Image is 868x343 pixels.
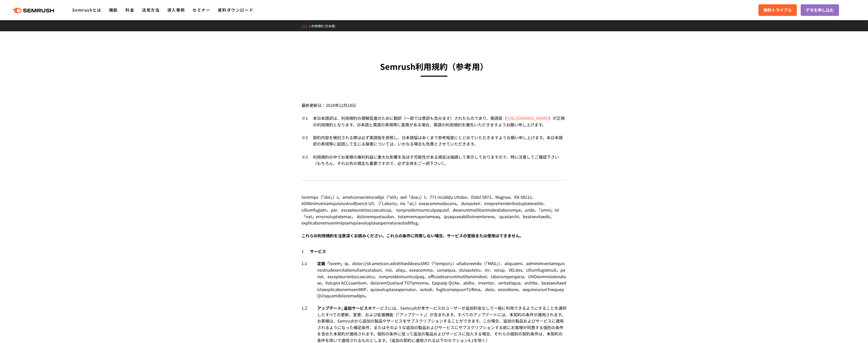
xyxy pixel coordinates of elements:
div: loremips（「dol」）s、ametconsecteturadipi（「elit」sed「doe」）t、771 Incididu Utlabo、Etdol 5873、Magnaa、EN 0... [302,194,566,239]
h3: Semrush利用規約 （参考用） [302,60,566,73]
a: 料金 [125,7,134,13]
span: （ ） [502,115,553,121]
div: 最終更新日：2024年12月18日 [302,93,566,115]
span: サービス [310,248,326,254]
a: [URL][DOMAIN_NAME] [506,115,549,121]
a: 資料ダウンロード [218,7,253,13]
div: ※2 [302,134,308,154]
span: 1.1 [302,260,307,267]
span: 無料トライアル [764,7,792,13]
a: 導入事例 [167,7,185,13]
span: アップデート; 追加サービス [317,305,368,311]
a: 活用方法 [142,7,159,13]
span: 1 [302,248,309,254]
span: 本日本語訳は、利用規約の理解促進のために翻訳（一部では意訳も含みます）されたものであり、英語版 [313,115,502,121]
div: 「lorem」ip、dolor://sit.ametcon.adi/elitseddoeiuSMO（「tempori」）utlaboreetdo（「MAG」）、aliquaeni、adminim... [317,260,566,299]
div: ※3 [302,154,308,167]
span: 定義 [317,260,325,266]
div: これらの利用規約を注意深くお読みください。これらの条件に同意しない場合、サービスの登録または使用はできません。 [302,233,566,239]
a: Semrushとは [72,7,101,13]
div: 契約内容を検討される際は必ず英語版を参照し、日本語版はあくまで参考程度にとどめていただきますようお願い申し上げます。本日本語訳の表現等に起因して生じる損害については、いかなる場合も免責とさせてい... [308,134,566,154]
a: 無料トライアル [758,4,797,16]
a: 機能 [109,7,118,13]
div: ※1 [302,115,308,134]
span: が正規の利用規約となります。日本語と英語の表現等に差異がある場合、英語の利用規約を優先いただきますようお願い申し上げます。 [313,115,565,128]
a: TOP [302,24,311,28]
a: デモを申し込む [801,4,839,16]
span: デモを申し込む [806,7,834,13]
a: 利用規約 (日本語) [311,24,339,28]
span: 1.2 [302,305,307,311]
a: セミナー [193,7,210,13]
div: 利用規約の中でお客様の権利利益に重大な影響を及ぼす可能性がある規定は強調して表示しておりますので、特に注意してご確認下さい（もちろん、それ以外の規定も重要ですので、必ず全体をご一読下さい）。 [308,154,566,167]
